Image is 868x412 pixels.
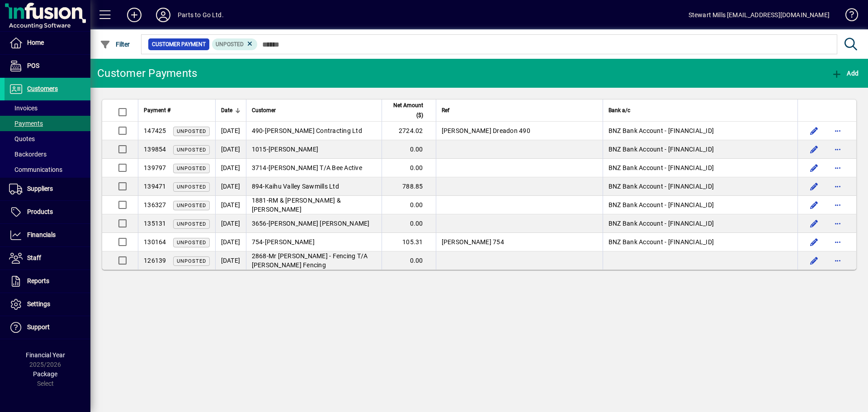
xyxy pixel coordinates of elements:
span: Customer Payment [152,40,206,49]
button: More options [830,123,845,138]
button: More options [830,161,845,175]
a: Quotes [5,131,90,147]
td: - [246,122,382,140]
span: Filter [100,41,130,48]
span: Ref [442,105,449,115]
span: [PERSON_NAME] 754 [442,238,504,246]
span: Unposted [177,240,206,246]
span: Financial Year [26,351,65,359]
a: Settings [5,293,90,316]
td: [DATE] [215,251,246,270]
td: - [246,177,382,196]
button: Edit [807,235,821,249]
mat-chip: Customer Payment Status: Unposted [212,38,258,50]
span: BNZ Bank Account - [FINANCIAL_ID] [609,183,714,190]
span: 1015 [252,146,267,153]
div: Ref [442,105,597,115]
button: Edit [807,161,821,175]
span: Payment # [144,105,170,115]
span: Staff [27,254,41,261]
a: Communications [5,162,90,177]
button: Profile [149,7,178,23]
span: Unposted [177,147,206,153]
span: [PERSON_NAME] Dreadon 490 [442,127,530,134]
span: Support [27,323,50,331]
span: 136327 [144,201,166,208]
div: Stewart Mills [EMAIL_ADDRESS][DOMAIN_NAME] [689,8,830,22]
span: Payments [9,120,43,127]
a: Backorders [5,147,90,162]
div: Bank a/c [609,105,792,115]
td: [DATE] [215,196,246,214]
td: [DATE] [215,214,246,233]
span: BNZ Bank Account - [FINANCIAL_ID] [609,201,714,208]
a: Reports [5,270,90,293]
button: Filter [98,36,132,52]
span: Products [27,208,53,215]
a: Knowledge Base [839,2,857,31]
span: 147425 [144,127,166,134]
td: 0.00 [382,196,436,214]
a: Products [5,201,90,223]
span: Unposted [177,221,206,227]
span: 3714 [252,164,267,171]
div: Net Amount ($) [387,100,431,120]
div: Date [221,105,241,115]
td: [DATE] [215,233,246,251]
span: 126139 [144,257,166,264]
span: Bank a/c [609,105,630,115]
td: - [246,233,382,251]
td: - [246,251,382,270]
td: [DATE] [215,140,246,159]
div: Payment # [144,105,210,115]
span: Backorders [9,151,47,158]
span: Invoices [9,104,38,112]
td: [DATE] [215,177,246,196]
td: 0.00 [382,251,436,270]
button: Add [829,65,861,81]
span: RM & [PERSON_NAME] & [PERSON_NAME] [252,197,341,213]
span: 1881 [252,197,267,204]
span: [PERSON_NAME] [PERSON_NAME] [269,220,370,227]
span: BNZ Bank Account - [FINANCIAL_ID] [609,146,714,153]
a: Home [5,32,90,54]
span: Communications [9,166,62,173]
span: BNZ Bank Account - [FINANCIAL_ID] [609,238,714,246]
button: More options [830,142,845,156]
button: More options [830,216,845,231]
span: Financials [27,231,56,238]
span: BNZ Bank Account - [FINANCIAL_ID] [609,127,714,134]
a: Payments [5,116,90,131]
td: 105.31 [382,233,436,251]
button: Edit [807,123,821,138]
span: Unposted [177,203,206,208]
span: Unposted [216,41,244,47]
button: Edit [807,198,821,212]
button: Edit [807,253,821,268]
span: Mr [PERSON_NAME] - Fencing T/A [PERSON_NAME] Fencing [252,252,368,269]
div: Parts to Go Ltd. [178,8,224,22]
span: Net Amount ($) [387,100,423,120]
span: Home [27,39,44,46]
td: - [246,140,382,159]
button: Edit [807,142,821,156]
td: - [246,196,382,214]
a: Financials [5,224,90,246]
span: [PERSON_NAME] [269,146,318,153]
button: Add [120,7,149,23]
span: BNZ Bank Account - [FINANCIAL_ID] [609,220,714,227]
span: 754 [252,238,263,246]
span: Unposted [177,128,206,134]
span: Customers [27,85,58,92]
span: Unposted [177,258,206,264]
td: 0.00 [382,214,436,233]
span: [PERSON_NAME] [265,238,315,246]
span: [PERSON_NAME] T/A Bee Active [269,164,362,171]
span: POS [27,62,39,69]
button: Edit [807,216,821,231]
span: Settings [27,300,50,308]
span: 490 [252,127,263,134]
span: 139854 [144,146,166,153]
span: 2868 [252,252,267,260]
button: More options [830,179,845,194]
